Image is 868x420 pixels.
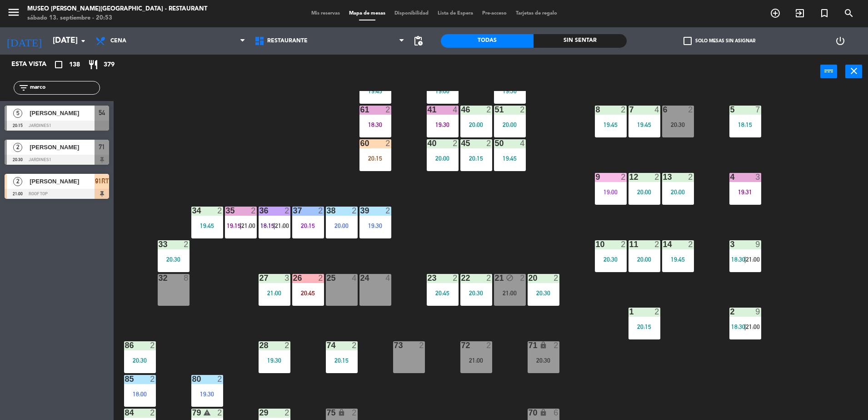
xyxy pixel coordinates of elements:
div: 2 [217,375,223,383]
div: 20:00 [460,121,492,128]
div: 2 [385,139,391,147]
div: 21 [495,274,495,282]
div: 20:15 [460,155,492,162]
span: 2 [13,177,22,186]
div: 2 [150,341,155,349]
input: Filtrar por nombre... [29,83,100,93]
div: 19:00 [595,189,627,195]
div: 5 [730,106,731,114]
div: 29 [259,409,260,417]
div: 2 [688,173,693,181]
span: 5 [13,109,22,118]
span: | [744,256,746,263]
div: Todas [441,34,534,48]
span: Mapa de mesas [344,11,390,16]
div: 20:45 [427,290,459,296]
div: 4 [730,173,731,181]
div: 33 [159,240,159,248]
div: 34 [192,207,193,215]
span: 91RT [95,176,109,187]
div: 2 [730,308,731,316]
div: 11 [629,240,630,248]
div: 2 [621,173,626,181]
div: 2 [419,341,424,349]
div: 2 [352,409,357,417]
div: 20:30 [662,121,694,128]
div: 36 [259,207,260,215]
div: 7 [755,106,761,114]
div: 39 [360,207,361,215]
span: 19:15 [227,222,241,229]
div: 2 [352,341,357,349]
div: 20:45 [292,290,324,296]
span: 21:00 [275,222,289,229]
div: Esta vista [5,59,65,70]
div: 2 [486,341,492,349]
div: 79 [192,409,193,417]
div: 20:30 [528,357,559,364]
i: lock [539,409,547,416]
div: 51 [495,106,495,114]
div: 2 [486,106,492,114]
div: 27 [259,274,260,282]
div: 18:30 [359,121,391,128]
div: 2 [486,139,492,147]
div: 10 [596,240,596,248]
span: 18:30 [731,323,745,330]
div: Sin sentar [534,34,626,48]
div: 2 [520,106,525,114]
span: 21:00 [746,256,760,263]
span: | [274,222,275,229]
div: 20:00 [629,256,660,263]
i: power_settings_new [835,35,846,46]
div: 84 [125,409,125,417]
button: power_input [820,65,837,78]
span: Mis reservas [307,11,344,16]
span: [PERSON_NAME] [30,108,95,118]
div: 9 [596,173,596,181]
button: close [845,65,862,78]
button: menu [7,5,20,22]
div: 20:15 [326,357,358,364]
span: Cena [110,38,126,44]
div: 9 [755,240,761,248]
div: 74 [327,341,327,349]
div: 2 [453,274,458,282]
div: Museo [PERSON_NAME][GEOGRAPHIC_DATA] - Restaurant [27,5,207,14]
div: 3 [284,274,290,282]
div: 85 [125,375,125,383]
div: 12 [629,173,630,181]
label: Solo mesas sin asignar [683,37,755,45]
div: 73 [394,341,394,349]
div: 4 [453,106,458,114]
div: 19:45 [662,256,694,263]
div: 20:30 [528,290,559,296]
div: 23 [428,274,428,282]
span: Restaurante [267,38,308,44]
div: 4 [352,274,357,282]
div: 19:31 [729,189,761,195]
div: 19:30 [359,223,391,229]
div: 2 [284,207,290,215]
div: 2 [352,207,357,215]
div: 2 [654,240,660,248]
span: Pre-acceso [478,11,511,16]
i: close [848,66,859,76]
div: 20:15 [292,223,324,229]
span: pending_actions [413,35,424,46]
div: 21:00 [259,290,290,296]
div: 75 [327,409,327,417]
span: 18:15 [260,222,274,229]
div: 19:45 [191,223,223,229]
div: 19:45 [595,121,627,128]
i: filter_list [18,82,29,93]
div: 9 [755,308,761,316]
span: Tarjetas de regalo [511,11,562,16]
